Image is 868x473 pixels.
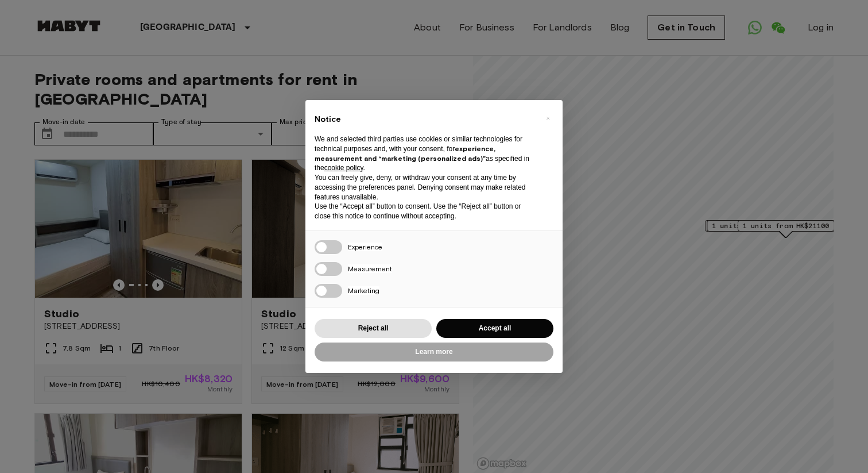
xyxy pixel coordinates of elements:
p: Use the “Accept all” button to consent. Use the “Reject all” button or close this notice to conti... [315,202,535,221]
span: Measurement [348,264,392,273]
span: Experience [348,243,382,251]
p: We and selected third parties use cookies or similar technologies for technical purposes and, wit... [315,134,535,173]
a: cookie policy [324,164,363,172]
h2: Notice [315,114,535,125]
button: Close this notice [538,109,557,128]
span: Marketing [348,286,379,295]
p: You can freely give, deny, or withdraw your consent at any time by accessing the preferences pane... [315,173,535,202]
button: Accept all [436,319,553,338]
button: Learn more [315,343,553,362]
span: × [546,111,550,125]
strong: experience, measurement and “marketing (personalized ads)” [315,144,495,163]
button: Reject all [315,319,432,338]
